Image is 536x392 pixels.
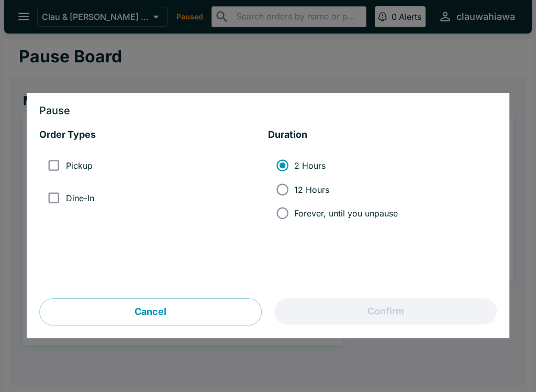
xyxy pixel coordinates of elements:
span: 12 Hours [294,184,329,195]
span: Forever, until you unpause [294,208,398,219]
h5: Order Types [39,129,268,141]
button: Cancel [39,299,262,326]
span: Dine-In [66,193,94,203]
h3: Pause [39,106,497,116]
span: Pickup [66,160,93,171]
span: 2 Hours [294,160,326,171]
h5: Duration [268,129,497,141]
